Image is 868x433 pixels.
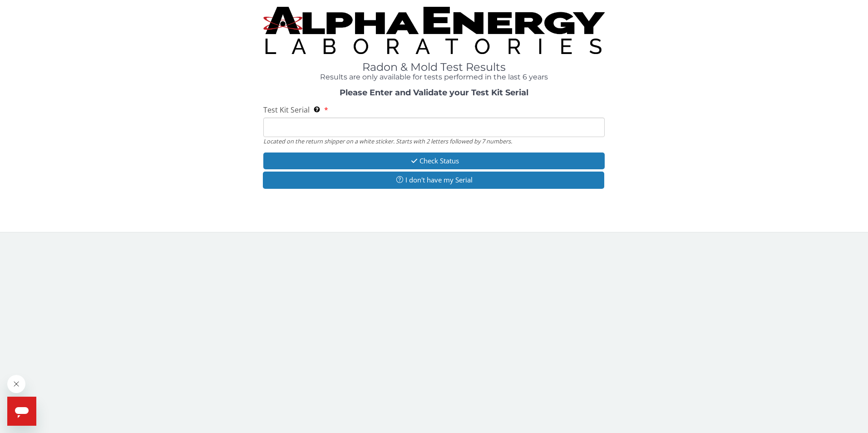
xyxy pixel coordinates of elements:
[5,6,20,14] span: Help
[263,137,605,145] div: Located on the return shipper on a white sticker. Starts with 2 letters followed by 7 numbers.
[263,153,605,169] button: Check Status
[263,73,605,81] h4: Results are only available for tests performed in the last 6 years
[7,375,25,393] iframe: Close message
[263,7,605,54] img: TightCrop.jpg
[7,397,36,426] iframe: Button to launch messaging window
[340,88,528,98] strong: Please Enter and Validate your Test Kit Serial
[263,105,310,115] span: Test Kit Serial
[263,172,605,188] button: I don't have my Serial
[263,61,605,73] h1: Radon & Mold Test Results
